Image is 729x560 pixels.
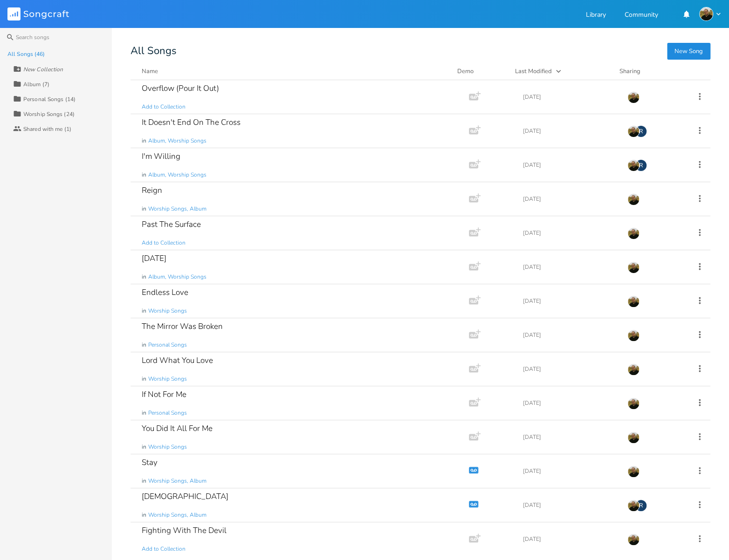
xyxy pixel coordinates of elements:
span: Worship Songs [148,443,187,451]
div: Sharing [619,67,675,76]
img: Jordan Jankoviak [627,397,640,410]
img: Jordan Jankoviak [627,295,640,307]
div: [DATE] [142,254,166,262]
div: [DATE] [523,128,616,134]
div: It Doesn't End On The Cross [142,118,241,126]
div: Endless Love [142,288,188,296]
span: in [142,443,146,451]
div: New Collection [23,67,63,72]
button: Last Modified [515,67,608,76]
div: Demo [457,67,504,76]
div: Shared with me (1) [23,126,71,132]
img: Jordan Jankoviak [627,329,640,341]
div: [DATE] [523,502,616,508]
div: [DATE] [523,298,616,304]
div: [DATE] [523,196,616,202]
img: Jordan Jankoviak [627,91,640,103]
img: Jordan Jankoviak [627,159,640,171]
div: Stay [142,458,158,466]
span: in [142,511,146,519]
div: [DATE] [523,366,616,372]
span: Worship Songs [148,375,187,383]
div: Worship Songs (24) [23,111,75,117]
a: Library [586,12,606,20]
div: rspang70 [635,499,647,512]
div: rspang70 [635,159,647,171]
span: Add to Collection [142,103,186,111]
div: Reign [142,186,162,194]
span: Album, Worship Songs [148,171,206,179]
span: Album, Worship Songs [148,273,206,281]
span: in [142,341,146,349]
span: in [142,205,146,213]
span: Personal Songs [148,341,187,349]
div: [DATE] [523,434,616,440]
div: All Songs (46) [7,51,45,57]
div: [DATE] [523,230,616,236]
div: Personal Songs (14) [23,96,76,102]
img: Jordan Jankoviak [627,125,640,137]
div: Overflow (Pour It Out) [142,84,219,92]
div: [DEMOGRAPHIC_DATA] [142,492,228,500]
div: Fighting With The Devil [142,526,227,534]
div: [DATE] [523,468,616,474]
div: Name [142,67,158,75]
div: [DATE] [523,94,616,100]
span: Worship Songs [148,307,187,315]
span: in [142,307,146,315]
img: Jordan Jankoviak [627,261,640,273]
a: Community [625,12,658,20]
span: in [142,409,146,417]
img: Jordan Jankoviak [627,533,640,546]
div: [DATE] [523,332,616,338]
span: Personal Songs [148,409,187,417]
div: [DATE] [523,536,616,542]
span: in [142,375,146,383]
img: Jordan Jankoviak [627,465,640,478]
div: Last Modified [515,67,552,75]
div: [DATE] [523,400,616,406]
div: Lord What You Love [142,356,213,364]
img: Jordan Jankoviak [627,363,640,376]
img: Jordan Jankoviak [627,227,640,239]
span: Worship Songs, Album [148,477,206,485]
span: in [142,171,146,179]
img: Jordan Jankoviak [627,431,640,444]
span: Add to Collection [142,545,186,553]
div: I'm Willing [142,152,180,160]
img: Jordan Jankoviak [627,193,640,205]
img: Jordan Jankoviak [627,499,640,512]
span: Worship Songs, Album [148,205,206,213]
span: in [142,273,146,281]
span: Worship Songs, Album [148,511,206,519]
img: Jordan Jankoviak [699,7,713,21]
div: You Did It All For Me [142,424,213,432]
button: Name [142,67,446,76]
button: New Song [667,43,710,60]
div: Album (7) [23,82,49,87]
span: in [142,477,146,485]
div: If Not For Me [142,390,186,398]
div: The Mirror Was Broken [142,322,223,330]
span: Album, Worship Songs [148,137,206,145]
div: rspang70 [635,125,647,137]
span: Add to Collection [142,239,186,247]
div: [DATE] [523,264,616,270]
div: [DATE] [523,162,616,168]
span: in [142,137,146,145]
div: All Songs [131,47,710,55]
div: Past The Surface [142,220,201,228]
